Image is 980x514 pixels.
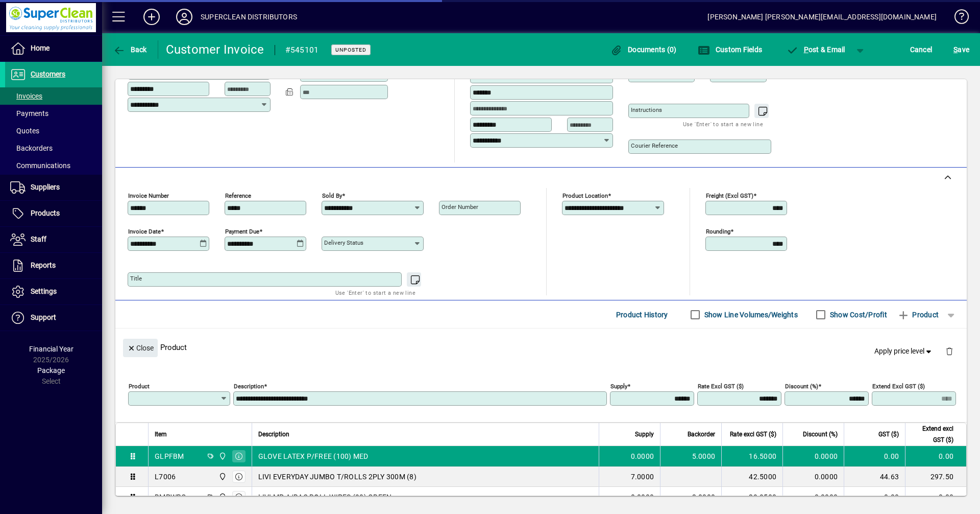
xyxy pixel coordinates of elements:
[698,45,762,54] span: Custom Fields
[706,192,753,199] mat-label: Freight (excl GST)
[129,383,150,390] mat-label: Product
[5,201,102,226] a: Products
[782,466,844,487] td: 0.0000
[905,446,966,466] td: 0.00
[10,127,39,135] span: Quotes
[844,487,905,507] td: 0.00
[5,175,102,200] a: Suppliers
[728,492,776,502] div: 29.9500
[102,40,158,59] app-page-header-button: Back
[5,36,102,61] a: Home
[135,8,168,26] button: Add
[892,306,944,324] button: Product
[897,307,939,323] span: Product
[878,429,899,440] span: GST ($)
[803,429,838,440] span: Discount (%)
[610,45,677,54] span: Documents (0)
[128,228,161,235] mat-label: Invoice date
[324,239,363,246] mat-label: Delivery status
[782,446,844,466] td: 0.0000
[828,310,887,320] label: Show Cost/Profit
[31,313,56,321] span: Support
[5,279,102,305] a: Settings
[844,446,905,466] td: 0.00
[953,41,969,58] span: ave
[225,192,251,199] mat-label: Reference
[688,429,715,440] span: Backorder
[234,383,264,390] mat-label: Description
[37,366,65,375] span: Package
[216,492,228,503] span: Superclean Distributors
[5,122,102,139] a: Quotes
[31,44,50,52] span: Home
[698,383,744,390] mat-label: Rate excl GST ($)
[10,92,42,100] span: Invoices
[216,451,228,462] span: Superclean Distributors
[166,41,264,58] div: Customer Invoice
[5,253,102,278] a: Reports
[631,492,654,502] span: 0.0000
[31,183,60,191] span: Suppliers
[947,2,967,35] a: Knowledge Base
[872,383,925,390] mat-label: Extend excl GST ($)
[258,429,289,440] span: Description
[123,339,158,357] button: Close
[631,472,654,482] span: 7.0000
[5,305,102,331] a: Support
[706,228,730,235] mat-label: Rounding
[285,42,319,58] div: #545101
[953,45,958,54] span: S
[155,451,184,461] div: GLPFBM
[874,346,934,357] span: Apply price level
[115,329,967,366] div: Product
[155,492,187,502] div: BMPWRG
[10,161,70,170] span: Communications
[782,487,844,507] td: 0.0000
[951,40,972,59] button: Save
[258,492,392,502] span: LIVI MP A/BAC ROLL WIPES (90) GREEN
[635,429,654,440] span: Supply
[786,45,845,54] span: ost & Email
[610,383,627,390] mat-label: Supply
[168,8,201,26] button: Profile
[612,306,672,324] button: Product History
[130,275,142,282] mat-label: Title
[608,40,679,59] button: Documents (0)
[912,423,953,446] span: Extend excl GST ($)
[31,70,65,78] span: Customers
[728,472,776,482] div: 42.5000
[781,40,850,59] button: Post & Email
[31,287,57,295] span: Settings
[683,118,763,130] mat-hint: Use 'Enter' to start a new line
[702,310,798,320] label: Show Line Volumes/Weights
[695,40,765,59] button: Custom Fields
[937,346,962,356] app-page-header-button: Delete
[5,227,102,252] a: Staff
[937,339,962,363] button: Delete
[5,105,102,122] a: Payments
[804,45,808,54] span: P
[442,203,478,211] mat-label: Order number
[616,307,668,323] span: Product History
[10,109,48,118] span: Payments
[31,209,60,217] span: Products
[335,46,366,53] span: Unposted
[728,451,776,461] div: 16.5000
[562,192,608,199] mat-label: Product location
[5,157,102,174] a: Communications
[631,451,654,461] span: 0.0000
[905,466,966,487] td: 297.50
[631,106,662,113] mat-label: Instructions
[335,287,415,298] mat-hint: Use 'Enter' to start a new line
[905,487,966,507] td: 0.00
[631,142,678,149] mat-label: Courier Reference
[201,9,297,25] div: SUPERCLEAN DISTRIBUTORS
[707,9,937,25] div: [PERSON_NAME] [PERSON_NAME][EMAIL_ADDRESS][DOMAIN_NAME]
[31,261,56,269] span: Reports
[910,41,933,58] span: Cancel
[870,342,938,361] button: Apply price level
[29,345,73,353] span: Financial Year
[5,139,102,157] a: Backorders
[127,340,154,357] span: Close
[258,451,369,461] span: GLOVE LATEX P/FREE (100) MED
